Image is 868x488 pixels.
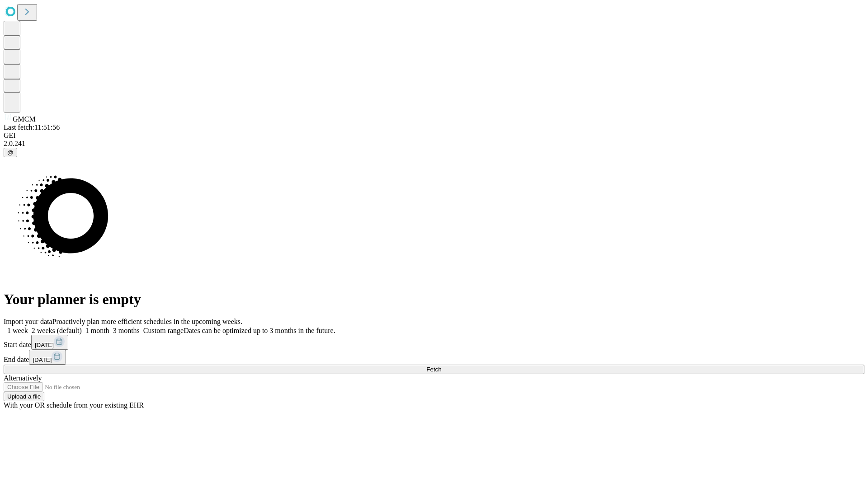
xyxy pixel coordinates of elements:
[35,342,54,348] span: [DATE]
[7,149,14,156] span: @
[7,327,28,334] span: 1 week
[52,318,242,325] span: Proactively plan more efficient schedules in the upcoming weeks.
[4,318,52,325] span: Import your data
[4,350,864,365] div: End date
[85,327,109,334] span: 1 month
[4,374,42,382] span: Alternatively
[31,335,68,350] button: [DATE]
[113,327,140,334] span: 3 months
[4,148,17,157] button: @
[143,327,184,334] span: Custom range
[4,392,44,401] button: Upload a file
[4,365,864,374] button: Fetch
[4,131,864,140] div: GEI
[4,335,864,350] div: Start date
[426,366,441,373] span: Fetch
[4,291,864,308] h1: Your planner is empty
[184,327,335,334] span: Dates can be optimized up to 3 months in the future.
[4,140,864,148] div: 2.0.241
[4,401,144,409] span: With your OR schedule from your existing EHR
[33,357,52,363] span: [DATE]
[4,123,60,131] span: Last fetch: 11:51:56
[13,115,36,123] span: GMCM
[32,327,82,334] span: 2 weeks (default)
[29,350,66,365] button: [DATE]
